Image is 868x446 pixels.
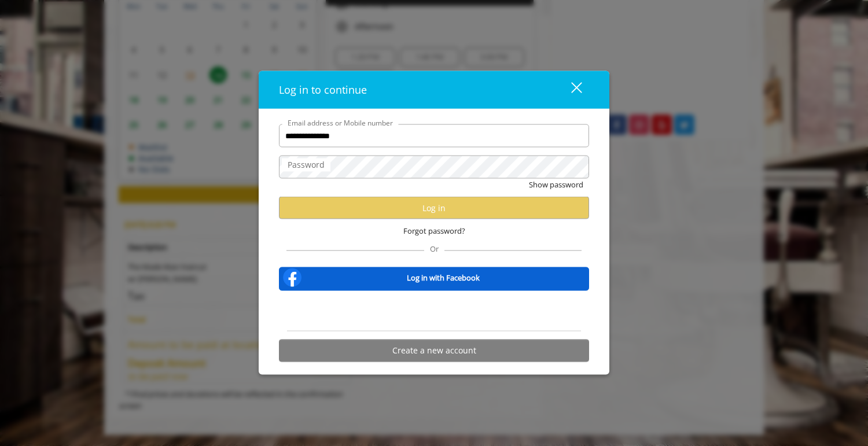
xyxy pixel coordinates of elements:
img: facebook-logo [281,266,304,289]
div: close dialog [558,81,581,98]
b: Log in with Facebook [407,271,480,283]
iframe: Sign in with Google Button [376,298,493,323]
input: Email address or Mobile number [279,124,589,148]
input: Password [279,156,589,179]
button: Create a new account [279,339,589,362]
label: Password [282,159,330,171]
span: Log in to continue [279,83,367,97]
span: Or [424,243,444,253]
span: Forgot password? [403,225,465,237]
button: Log in [279,197,589,219]
label: Email address or Mobile number [282,117,399,128]
button: Show password [529,179,583,191]
button: close dialog [550,78,589,102]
